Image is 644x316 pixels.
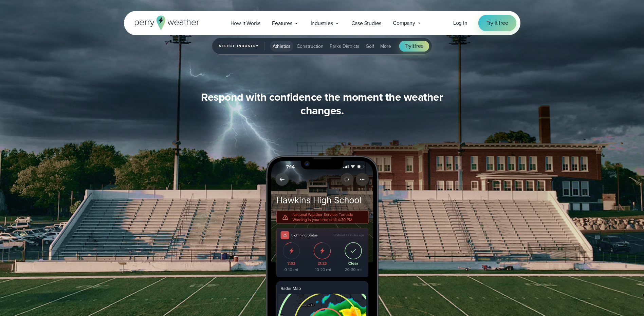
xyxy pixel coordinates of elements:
button: Parks Districts [327,41,362,52]
span: Company [393,19,415,27]
span: Try free [405,42,424,50]
h3: Respond with confidence the moment the weather changes. [192,90,453,117]
span: Construction [297,43,324,50]
a: Case Studies [346,16,387,30]
a: Try it free [478,15,516,31]
button: Golf [363,41,377,52]
button: Athletics [270,41,293,52]
span: Athletics [273,43,291,50]
a: Tryitfree [399,41,429,52]
span: Parks Districts [330,43,360,50]
span: Case Studies [351,19,382,27]
span: Industries [311,19,333,27]
a: Log in [453,19,467,27]
span: Features [272,19,292,27]
span: Golf [366,43,374,50]
button: Construction [294,41,326,52]
a: How it Works [225,16,266,30]
span: it [411,42,415,50]
button: More [378,41,394,52]
span: More [380,43,391,50]
span: How it Works [231,19,261,27]
span: Select Industry [219,42,264,50]
span: Try it free [486,19,508,27]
